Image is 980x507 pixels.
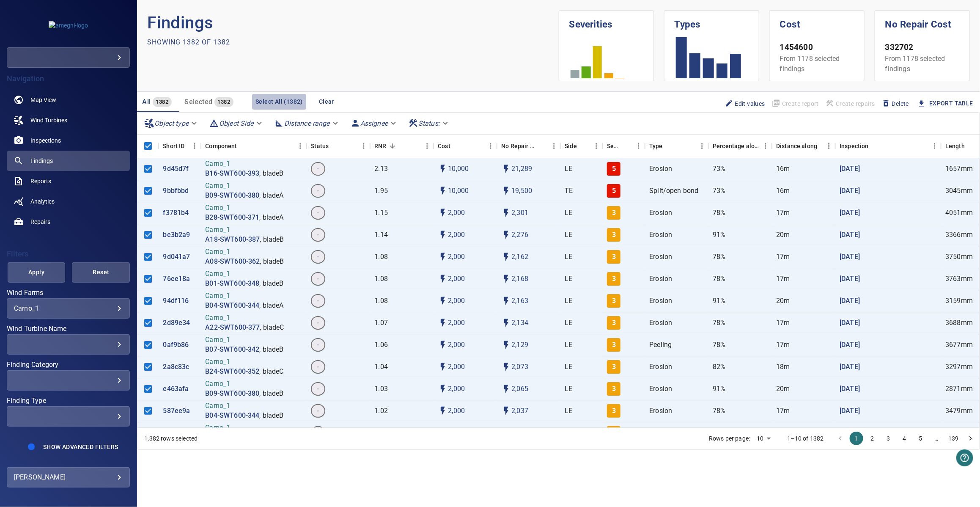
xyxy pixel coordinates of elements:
div: [PERSON_NAME] [14,471,123,484]
span: Apply [18,267,55,278]
p: Erosion [649,296,672,306]
p: 16m [776,164,790,174]
button: Go to page 4 [898,432,911,445]
span: Edit values [725,99,765,108]
p: , bladeB [259,389,283,399]
button: Menu [696,140,708,152]
p: , bladeB [260,235,284,245]
span: 1382 [153,97,172,107]
p: , bladeA [259,213,283,223]
span: Repairs [30,218,50,226]
a: B04-SWT600-344 [205,411,259,421]
button: Export Table [912,96,980,111]
div: Status [311,134,329,158]
p: , bladeB [259,411,283,421]
p: 3 [612,252,616,262]
span: Analytics [30,197,55,206]
p: LE [565,296,572,306]
p: 76ee18a [163,274,190,284]
svg: Auto impact [501,362,511,372]
button: Menu [294,140,307,152]
span: From 1178 selected findings [780,55,840,73]
button: Menu [188,140,201,152]
p: 0af9b86 [163,340,189,350]
p: B01-SWT600-348 [205,279,259,289]
p: [DATE] [840,340,860,350]
p: 10,000 [448,186,469,196]
button: Edit values [722,96,769,111]
h1: No Repair Cost [885,11,959,32]
p: 73% [713,164,725,174]
a: 9d041a7 [163,252,190,262]
p: Erosion [649,164,672,174]
div: Object type [141,116,202,131]
button: Select All (1382) [252,94,306,110]
div: Component [201,134,307,158]
p: Carno_1 [205,313,284,323]
span: - [312,208,324,218]
p: e463afa [163,384,189,394]
button: Menu [484,140,497,152]
svg: Auto cost [438,274,448,284]
label: Finding Type [7,397,130,404]
svg: Auto impact [501,318,511,328]
svg: Auto cost [438,208,448,218]
a: B09-SWT600-380 [205,191,259,201]
a: Export Table [929,98,973,109]
span: - [312,164,324,174]
button: Menu [823,140,835,152]
a: inspections noActive [7,130,130,151]
button: Sort [329,140,340,152]
em: Distance range [284,119,330,127]
a: [DATE] [840,186,860,196]
button: Go to page 139 [946,432,961,445]
div: 10 [753,433,774,445]
button: Menu [421,140,434,152]
span: - [312,252,324,262]
span: Reset [82,267,119,278]
p: 73% [713,186,725,196]
svg: Auto cost [438,296,448,306]
p: 5 [612,186,616,196]
button: Go to next page [964,432,977,445]
div: Side [565,134,577,158]
p: 20m [776,296,790,306]
button: Go to page 3 [882,432,895,445]
a: analytics noActive [7,191,130,212]
p: 19,500 [511,186,532,196]
a: B09-SWT600-380 [205,389,259,399]
p: 1657mm [945,164,973,174]
p: 1454600 [780,41,854,54]
div: The base labour and equipment costs to repair the finding. Does not include the loss of productio... [438,134,450,158]
p: LE [565,208,572,218]
p: 2,168 [511,274,528,284]
div: Cost [434,134,497,158]
p: 3045mm [945,186,973,196]
p: 3366mm [945,230,973,240]
p: 2,162 [511,252,528,262]
p: , bladeB [260,257,284,267]
label: Finding Category [7,361,130,368]
a: 9d45d7f [163,164,189,174]
a: B07-SWT600-342 [205,345,259,355]
div: Status [307,134,370,158]
span: - [312,274,324,284]
p: A22-SWT600-377 [205,323,260,333]
span: Show Advanced Filters [43,444,118,450]
svg: Auto impact [501,406,511,416]
p: , bladeB [259,279,283,289]
button: Apply [8,262,66,283]
div: Object Side [206,116,267,131]
div: Short ID [163,134,184,158]
p: LE [565,252,572,262]
p: 4051mm [945,208,973,218]
div: RNR [370,134,434,158]
div: Distance along [772,134,835,158]
a: 2a8c83c [163,362,189,372]
svg: Auto cost [438,340,448,350]
a: 9bbfbbd [163,186,189,196]
a: [DATE] [840,362,860,372]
